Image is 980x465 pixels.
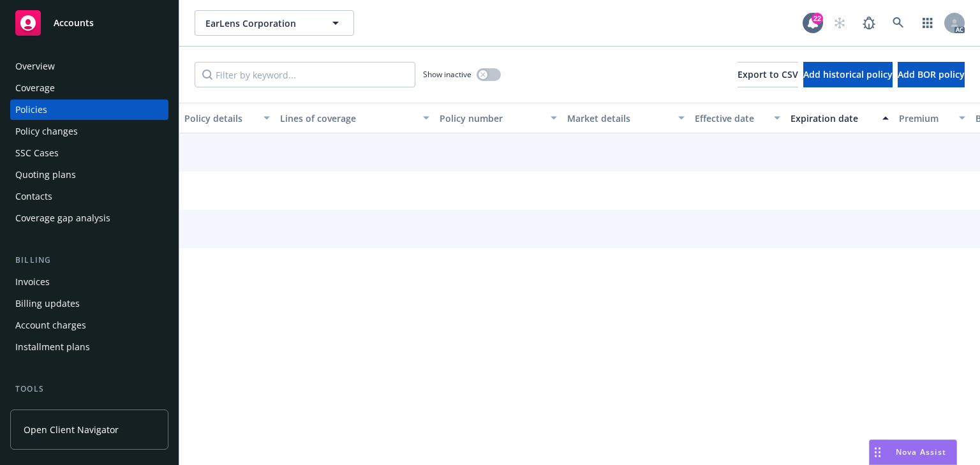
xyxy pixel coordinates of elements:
[10,254,168,267] div: Billing
[827,10,852,36] a: Start snowing
[690,103,785,133] button: Effective date
[898,62,965,87] button: Add BOR policy
[10,121,168,142] a: Policy changes
[10,272,168,292] a: Invoices
[184,112,256,125] div: Policy details
[15,208,110,228] div: Coverage gap analysis
[15,272,50,292] div: Invoices
[24,423,119,436] span: Open Client Navigator
[10,56,168,77] a: Overview
[10,383,168,395] div: Tools
[738,62,798,87] button: Export to CSV
[695,112,766,125] div: Effective date
[886,10,911,36] a: Search
[10,315,168,336] a: Account charges
[15,315,86,336] div: Account charges
[10,143,168,163] a: SSC Cases
[195,62,415,87] input: Filter by keyword...
[10,165,168,185] a: Quoting plans
[10,293,168,314] a: Billing updates
[280,112,415,125] div: Lines of coverage
[423,69,471,80] span: Show inactive
[15,100,47,120] div: Policies
[856,10,882,36] a: Report a Bug
[15,293,80,314] div: Billing updates
[785,103,894,133] button: Expiration date
[898,68,965,80] span: Add BOR policy
[812,13,823,24] div: 22
[869,439,957,465] button: Nova Assist
[15,78,55,98] div: Coverage
[54,18,94,28] span: Accounts
[10,5,168,41] a: Accounts
[10,208,168,228] a: Coverage gap analysis
[899,112,951,125] div: Premium
[195,10,354,36] button: EarLens Corporation
[15,56,55,77] div: Overview
[567,112,671,125] div: Market details
[10,78,168,98] a: Coverage
[803,68,893,80] span: Add historical policy
[803,62,893,87] button: Add historical policy
[275,103,434,133] button: Lines of coverage
[179,103,275,133] button: Policy details
[15,186,52,207] div: Contacts
[738,68,798,80] span: Export to CSV
[562,103,690,133] button: Market details
[434,103,562,133] button: Policy number
[894,103,970,133] button: Premium
[15,165,76,185] div: Quoting plans
[10,186,168,207] a: Contacts
[15,337,90,357] div: Installment plans
[440,112,543,125] div: Policy number
[896,447,946,457] span: Nova Assist
[10,337,168,357] a: Installment plans
[15,121,78,142] div: Policy changes
[10,100,168,120] a: Policies
[870,440,886,464] div: Drag to move
[205,17,316,30] span: EarLens Corporation
[791,112,875,125] div: Expiration date
[15,143,59,163] div: SSC Cases
[915,10,940,36] a: Switch app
